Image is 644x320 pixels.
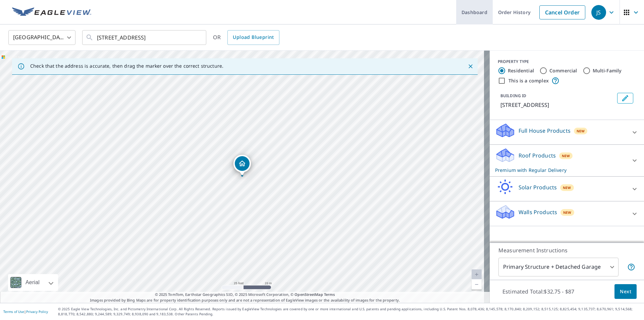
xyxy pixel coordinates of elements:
[23,274,42,291] div: Aerial
[294,292,323,297] a: OpenStreetMap
[519,208,557,216] p: Walls Products
[227,30,279,45] a: Upload Blueprint
[3,309,24,314] a: Terms of Use
[500,93,526,99] p: BUILDING ID
[620,287,631,296] span: Next
[3,310,48,314] p: |
[495,123,639,142] div: Full House ProductsNew
[155,292,335,298] span: © 2025 TomTom, Earthstar Geographics SIO, © 2025 Microsoft Corporation, ©
[577,128,585,134] span: New
[614,284,637,299] button: Next
[495,167,627,174] p: Premium with Regular Delivery
[213,30,279,45] div: OR
[539,5,585,19] a: Cancel Order
[97,28,193,47] input: Search by address or latitude-longitude
[549,67,577,74] label: Commercial
[12,7,91,17] img: EV Logo
[519,151,556,159] p: Roof Products
[233,155,251,176] div: Dropped pin, building 1, Residential property, 3630 W End Ave Nashville, TN 37205
[30,63,223,69] p: Check that the address is accurate, then drag the marker over the correct structure.
[466,62,475,71] button: Close
[495,147,639,174] div: Roof ProductsNewPremium with Regular Delivery
[8,274,58,291] div: Aerial
[508,67,534,74] label: Residential
[495,179,639,198] div: Solar ProductsNew
[563,185,571,190] span: New
[562,153,570,158] span: New
[495,204,639,223] div: Walls ProductsNew
[324,292,335,297] a: Terms
[58,307,641,317] p: © 2025 Eagle View Technologies, Inc. and Pictometry International Corp. All Rights Reserved. Repo...
[498,258,619,276] div: Primary Structure + Detached Garage
[593,67,622,74] label: Multi-Family
[519,127,571,135] p: Full House Products
[617,93,633,104] button: Edit building 1
[519,183,557,191] p: Solar Products
[26,309,48,314] a: Privacy Policy
[472,269,482,279] a: Current Level 20, Zoom In Disabled
[627,263,635,271] span: Your report will include the primary structure and a detached garage if one exists.
[563,210,572,215] span: New
[591,5,606,20] div: JS
[498,59,636,65] div: PROPERTY TYPE
[498,246,635,254] p: Measurement Instructions
[472,279,482,290] a: Current Level 20, Zoom Out
[8,28,75,47] div: [GEOGRAPHIC_DATA]
[233,33,274,42] span: Upload Blueprint
[508,77,549,84] label: This is a complex
[497,284,580,299] p: Estimated Total: $32.75 - $87
[500,101,614,109] p: [STREET_ADDRESS]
